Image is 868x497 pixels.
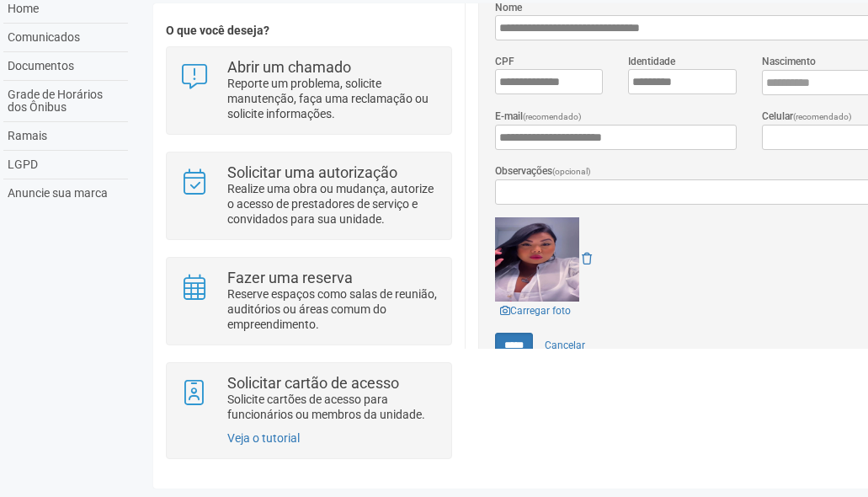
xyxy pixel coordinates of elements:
span: (opcional) [552,167,591,176]
a: Documentos [3,52,128,81]
p: Reporte um problema, solicite manutenção, faça uma reclamação ou solicite informações. [227,76,439,121]
label: Celular [762,109,852,125]
a: Remover [582,252,592,265]
p: Reserve espaços como salas de reunião, auditórios ou áreas comum do empreendimento. [227,286,439,332]
strong: Fazer uma reserva [227,269,353,286]
label: Nascimento [762,54,816,69]
a: Anuncie sua marca [3,179,128,207]
a: Solicitar uma autorização Realize uma obra ou mudança, autorize o acesso de prestadores de serviç... [179,165,438,227]
a: Solicitar cartão de acesso Solicite cartões de acesso para funcionários ou membros da unidade. [179,376,438,422]
a: Grade de Horários dos Ônibus [3,81,128,122]
a: Fazer uma reserva Reserve espaços como salas de reunião, auditórios ou áreas comum do empreendime... [179,270,438,332]
label: Observações [495,163,591,179]
a: Cancelar [535,333,594,358]
a: LGPD [3,151,128,179]
a: Comunicados [3,24,128,52]
strong: Abrir um chamado [227,58,351,76]
label: E-mail [495,109,582,125]
p: Realize uma obra ou mudança, autorize o acesso de prestadores de serviço e convidados para sua un... [227,181,439,227]
a: Carregar foto [495,302,576,320]
span: (recomendado) [523,112,582,121]
label: CPF [495,54,514,69]
img: GetFile [495,217,579,302]
strong: Solicitar cartão de acesso [227,374,399,392]
a: Ramais [3,122,128,151]
span: (recomendado) [793,112,852,121]
p: Solicite cartões de acesso para funcionários ou membros da unidade. [227,392,439,422]
a: Abrir um chamado Reporte um problema, solicite manutenção, faça uma reclamação ou solicite inform... [179,60,438,121]
h4: O que você deseja? [166,24,451,37]
label: Identidade [628,54,675,69]
a: Veja o tutorial [227,431,300,445]
strong: Solicitar uma autorização [227,163,397,181]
